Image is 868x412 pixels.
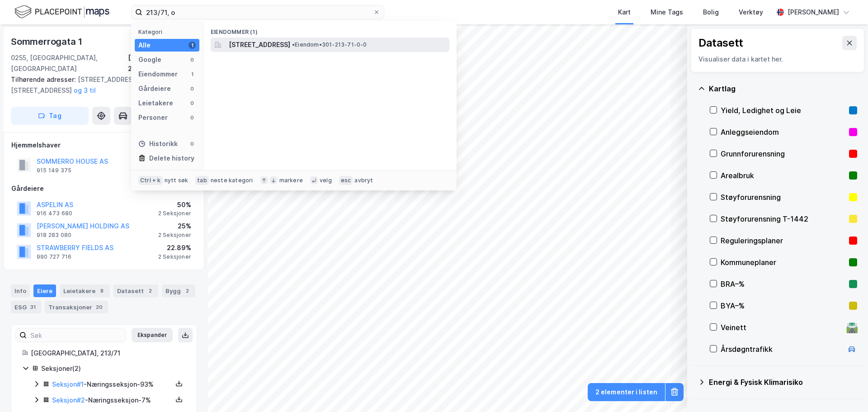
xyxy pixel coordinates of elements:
div: markere [279,177,303,184]
div: Mine Tags [651,7,683,18]
div: 2 [146,286,155,295]
div: esc [339,176,353,185]
div: 22.89% [158,242,191,253]
div: Kartlag [709,83,857,94]
div: Google [138,54,161,65]
div: 0255, [GEOGRAPHIC_DATA], [GEOGRAPHIC_DATA] [11,52,128,74]
div: Leietakere [60,284,110,297]
button: 2 elementer i listen [588,383,665,401]
div: Kategori [138,28,199,35]
div: avbryt [354,177,373,184]
div: tab [195,176,209,185]
div: 1 [189,42,196,49]
div: 2 Seksjoner [158,232,191,239]
div: Anleggseiendom [721,127,845,137]
input: Søk [27,328,126,342]
div: Transaksjoner [45,301,108,313]
div: Bygg [162,284,195,297]
div: 8 [97,286,106,295]
div: [GEOGRAPHIC_DATA], 213/71 [31,348,186,359]
div: - Næringsseksjon - 93% [52,379,172,390]
button: Tag [11,107,89,125]
span: Tilhørende adresser: [11,76,78,83]
div: 918 283 080 [37,232,71,239]
div: 0 [189,85,196,92]
div: BRA–% [721,279,845,289]
iframe: Chat Widget [823,369,868,412]
div: Datasett [698,36,743,50]
div: Kart [618,7,631,18]
div: Historikk [138,138,178,149]
div: Bolig [703,7,719,18]
div: BYA–% [721,300,845,311]
div: Støyforurensning T-1442 [721,213,845,224]
div: Info [11,284,30,297]
a: Seksjon#1 [52,380,84,388]
div: 0 [189,99,196,107]
span: [STREET_ADDRESS] [229,39,290,50]
div: 50% [158,199,191,210]
div: Grunnforurensning [721,148,845,159]
div: Verktøy [739,7,763,18]
div: Årsdøgntrafikk [721,344,843,355]
div: velg [320,177,332,184]
span: Eiendom • 301-213-71-0-0 [292,41,367,48]
div: ESG [11,301,41,313]
div: Eiere [33,284,56,297]
div: Støyforurensning [721,192,845,203]
div: Sommerrogata 1 [11,34,84,49]
div: [GEOGRAPHIC_DATA], 213/71 [128,52,197,74]
div: 2 [183,286,192,295]
input: Søk på adresse, matrikkel, gårdeiere, leietakere eller personer [142,5,373,19]
div: 2 Seksjoner [158,210,191,217]
div: Arealbruk [721,170,845,181]
div: Ctrl + k [138,176,163,185]
div: 1 [189,71,196,78]
div: Eiendommer [138,69,178,80]
button: Ekspander [132,328,173,342]
span: • [292,41,295,48]
div: 2 Seksjoner [158,253,191,260]
div: [STREET_ADDRESS], [STREET_ADDRESS] [11,74,190,96]
a: Seksjon#2 [52,396,85,404]
div: 🛣️ [846,322,858,333]
div: Leietakere [138,98,173,109]
div: 31 [28,303,38,312]
div: Yield, Ledighet og Leie [721,105,845,116]
div: Energi & Fysisk Klimarisiko [709,377,857,388]
div: Hjemmelshaver [11,140,197,151]
div: neste kategori [211,177,253,184]
div: nytt søk [165,177,189,184]
div: Eiendommer (1) [203,21,457,38]
div: 25% [158,221,191,232]
div: Personer [138,112,168,123]
div: Seksjoner ( 2 ) [41,363,186,374]
div: Reguleringsplaner [721,235,845,246]
div: 20 [94,303,104,312]
div: 0 [189,114,196,121]
div: [PERSON_NAME] [788,7,839,18]
div: Alle [138,40,151,51]
div: Delete history [149,153,194,164]
div: Kommuneplaner [721,257,845,268]
div: 0 [189,140,196,147]
div: 0 [189,56,196,63]
div: - Næringsseksjon - 7% [52,395,172,406]
div: Gårdeiere [138,83,171,94]
img: logo.f888ab2527a4732fd821a326f86c7f29.svg [14,4,109,20]
div: 916 473 680 [37,210,72,217]
div: Veinett [721,322,843,333]
div: 915 149 375 [37,167,71,174]
div: Visualiser data i kartet her. [698,54,857,65]
div: Datasett [113,284,158,297]
div: 990 727 716 [37,253,71,260]
div: Gårdeiere [11,183,197,194]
